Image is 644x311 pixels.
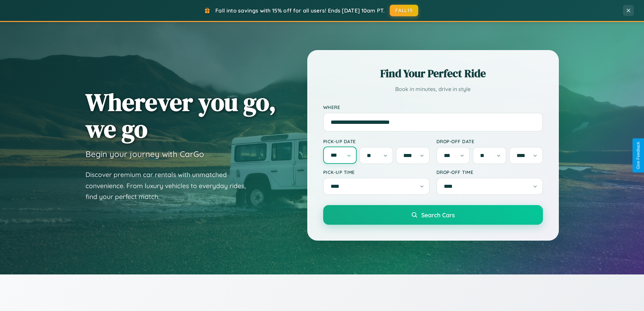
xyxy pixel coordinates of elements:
[323,205,543,225] button: Search Cars
[436,169,543,175] label: Drop-off Time
[86,149,204,159] h3: Begin your journey with CarGo
[215,7,385,14] span: Fall into savings with 15% off for all users! Ends [DATE] 10am PT.
[86,169,255,202] p: Discover premium car rentals with unmatched convenience. From luxury vehicles to everyday rides, ...
[323,169,430,175] label: Pick-up Time
[636,142,641,169] div: Give Feedback
[390,5,418,16] button: FALL15
[323,66,543,81] h2: Find Your Perfect Ride
[323,104,543,110] label: Where
[436,138,543,144] label: Drop-off Date
[86,89,276,142] h1: Wherever you go, we go
[323,138,430,144] label: Pick-up Date
[421,211,455,219] span: Search Cars
[323,84,543,94] p: Book in minutes, drive in style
